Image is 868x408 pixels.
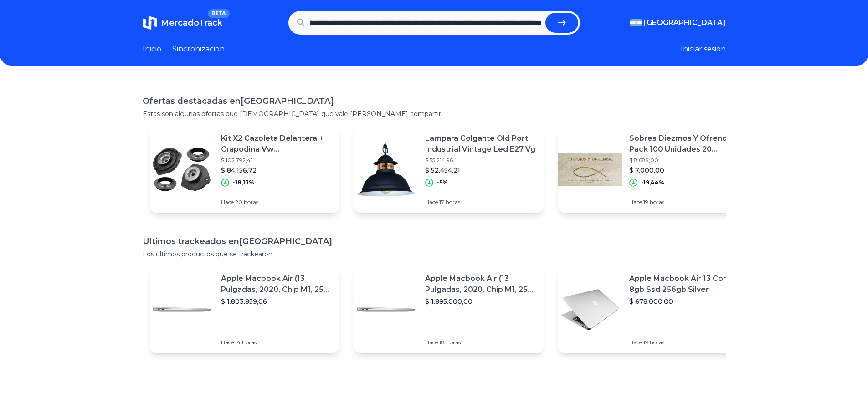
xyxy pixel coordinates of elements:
[150,126,339,213] a: Featured imageKit X2 Cazoleta Delantera + Crapodina Vw [PERSON_NAME] Crossfox$ 102.792,41$ 84.156...
[143,44,161,55] a: Inicio
[354,138,418,201] img: Featured image
[221,199,332,206] p: Hace 20 horas
[425,166,536,175] p: $ 52.454,21
[425,133,536,155] p: Lampara Colgante Old Port Industrial Vintage Led E27 Vg
[208,9,229,18] span: BETA
[143,95,726,107] h1: Ofertas destacadas en [GEOGRAPHIC_DATA]
[425,157,536,164] p: $ 55.214,96
[629,133,740,155] p: Sobres Diezmos Y Ofrendas Pack 100 Unidades 20 Motivos Color
[143,15,157,30] img: MercadoTrack
[150,278,214,342] img: Featured image
[558,138,622,201] img: Featured image
[558,266,748,353] a: Featured imageApple Macbook Air 13 Core I5 8gb Ssd 256gb Silver$ 678.000,00Hace 19 horas
[221,166,332,175] p: $ 84.156,72
[425,297,536,306] p: $ 1.895.000,00
[629,157,740,164] p: $ 8.689,00
[681,44,726,55] button: Iniciar sesion
[354,278,418,342] img: Featured image
[221,297,332,306] p: $ 1.803.859,06
[425,339,536,346] p: Hace 18 horas
[354,266,544,353] a: Featured imageApple Macbook Air (13 Pulgadas, 2020, Chip M1, 256 Gb De Ssd, 8 Gb De Ram) - Plata$...
[437,179,448,186] p: -5%
[161,18,222,28] span: MercadoTrack
[629,297,740,306] p: $ 678.000,00
[172,44,225,55] a: Sincronizacion
[629,339,740,346] p: Hace 19 horas
[221,339,332,346] p: Hace 14 horas
[143,235,726,248] h1: Ultimos trackeados en [GEOGRAPHIC_DATA]
[354,126,544,213] a: Featured imageLampara Colgante Old Port Industrial Vintage Led E27 Vg$ 55.214,96$ 52.454,21-5%Hac...
[233,179,254,186] p: -18,13%
[644,17,726,28] span: [GEOGRAPHIC_DATA]
[425,273,536,295] p: Apple Macbook Air (13 Pulgadas, 2020, Chip M1, 256 Gb De Ssd, 8 Gb De Ram) - Plata
[629,199,740,206] p: Hace 19 horas
[425,199,536,206] p: Hace 17 horas
[221,157,332,164] p: $ 102.792,41
[629,166,740,175] p: $ 7.000,00
[558,278,622,342] img: Featured image
[629,273,740,295] p: Apple Macbook Air 13 Core I5 8gb Ssd 256gb Silver
[630,19,642,26] img: Argentina
[143,109,726,118] p: Estas son algunas ofertas que [DEMOGRAPHIC_DATA] que vale [PERSON_NAME] compartir.
[143,15,222,30] a: MercadoTrackBETA
[558,126,748,213] a: Featured imageSobres Diezmos Y Ofrendas Pack 100 Unidades 20 Motivos Color$ 8.689,00$ 7.000,00-19...
[143,250,726,259] p: Los ultimos productos que se trackearon.
[221,273,332,295] p: Apple Macbook Air (13 Pulgadas, 2020, Chip M1, 256 Gb De Ssd, 8 Gb De Ram) - Plata
[221,133,332,155] p: Kit X2 Cazoleta Delantera + Crapodina Vw [PERSON_NAME] Crossfox
[630,17,726,28] button: [GEOGRAPHIC_DATA]
[641,179,664,186] p: -19,44%
[150,266,339,353] a: Featured imageApple Macbook Air (13 Pulgadas, 2020, Chip M1, 256 Gb De Ssd, 8 Gb De Ram) - Plata$...
[150,138,214,201] img: Featured image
